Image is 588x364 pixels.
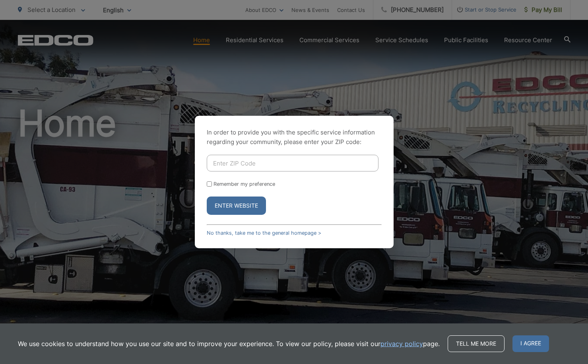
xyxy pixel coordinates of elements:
a: Tell me more [448,335,505,352]
a: No thanks, take me to the general homepage > [207,230,321,236]
p: We use cookies to understand how you use our site and to improve your experience. To view our pol... [18,339,440,348]
p: In order to provide you with the specific service information regarding your community, please en... [207,128,382,147]
button: Enter Website [207,197,266,215]
label: Remember my preference [213,181,275,187]
a: privacy policy [380,339,423,348]
input: Enter ZIP Code [207,155,378,171]
span: I agree [512,335,549,352]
